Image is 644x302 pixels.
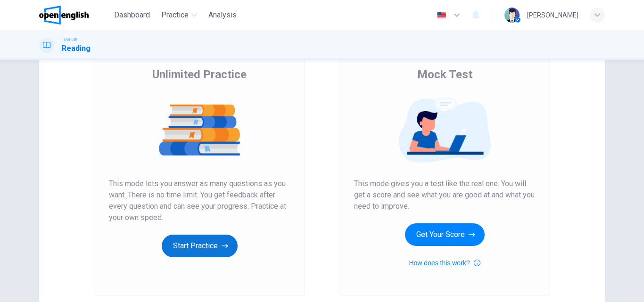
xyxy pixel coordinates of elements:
span: Practice [161,9,189,21]
span: TOEFL® [62,36,77,43]
img: en [436,12,447,19]
img: Profile picture [504,8,520,23]
h1: Reading [62,43,91,54]
span: This mode lets you answer as many questions as you want. There is no time limit. You get feedback... [109,178,290,223]
button: Start Practice [162,235,238,257]
span: Analysis [208,9,237,21]
button: Get Your Score [405,223,485,246]
button: Analysis [205,7,240,24]
img: OpenEnglish logo [39,6,89,24]
span: Dashboard [114,9,150,21]
button: Practice [157,7,201,24]
span: This mode gives you a test like the real one. You will get a score and see what you are good at a... [354,178,535,212]
span: Unlimited Practice [152,67,247,82]
div: [PERSON_NAME] [527,9,578,21]
a: OpenEnglish logo [39,6,110,24]
button: How does this work? [409,257,480,269]
button: Dashboard [110,7,154,24]
span: Mock Test [417,67,472,82]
